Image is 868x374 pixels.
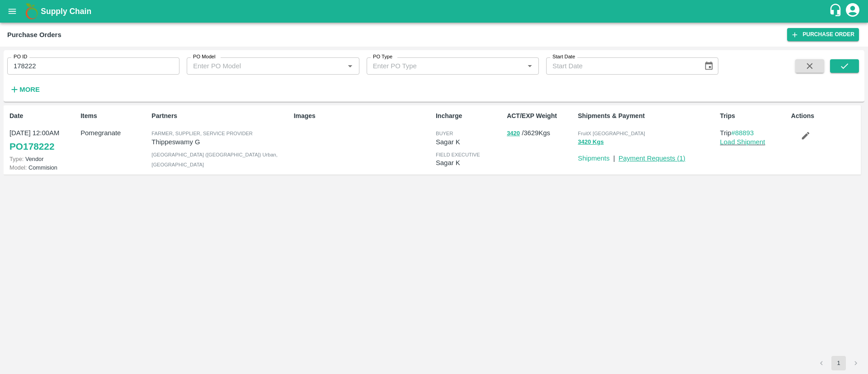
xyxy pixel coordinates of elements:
label: PO Type [373,53,392,61]
strong: More [19,86,40,93]
span: FruitX [GEOGRAPHIC_DATA] [578,131,645,136]
a: Payment Requests (1) [618,155,685,162]
b: Supply Chain [41,7,91,16]
p: Trips [720,111,788,121]
button: More [7,82,42,97]
a: Shipments [578,155,609,162]
p: ACT/EXP Weight [507,111,574,121]
label: Start Date [552,53,575,61]
a: #88893 [731,129,754,137]
label: PO ID [14,53,27,61]
button: Open [524,60,536,72]
span: buyer [436,131,453,136]
img: logo [23,2,41,20]
p: Partners [151,111,290,121]
input: Enter PO Type [369,60,509,72]
p: Commision [9,163,77,172]
nav: pagination navigation [813,356,864,370]
span: [GEOGRAPHIC_DATA] ([GEOGRAPHIC_DATA]) Urban , [GEOGRAPHIC_DATA] [151,152,278,167]
p: / 3629 Kgs [507,128,574,138]
p: Shipments & Payment [578,111,716,121]
a: Purchase Order [787,28,859,41]
a: PO178222 [9,138,54,155]
input: Enter PO Model [189,60,330,72]
button: Choose date [700,57,717,75]
p: [DATE] 12:00AM [9,128,77,138]
a: Supply Chain [41,5,829,18]
div: | [609,150,615,163]
p: Images [294,111,432,121]
div: account of current user [844,2,861,21]
button: 3420 Kgs [578,137,604,147]
span: Farmer, Supplier, Service Provider [151,131,253,136]
p: Trip [720,128,788,138]
p: Vendor [9,155,77,163]
p: Actions [791,111,859,121]
span: field executive [436,152,480,157]
div: Purchase Orders [7,29,61,41]
input: Enter PO ID [7,57,179,75]
span: Model: [9,164,27,171]
span: Type: [9,156,24,162]
button: open drawer [2,1,23,22]
p: Thippeswamy G [151,137,290,147]
button: Open [344,60,356,72]
p: Items [80,111,148,121]
p: Sagar K [436,137,503,147]
label: PO Model [193,53,216,61]
p: Sagar K [436,158,503,168]
button: page 1 [831,356,846,370]
p: Incharge [436,111,503,121]
p: Date [9,111,77,121]
div: customer-support [829,3,844,19]
a: Load Shipment [720,138,765,146]
button: 3420 [507,128,520,139]
input: Start Date [546,57,697,75]
p: Pomegranate [80,128,148,138]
